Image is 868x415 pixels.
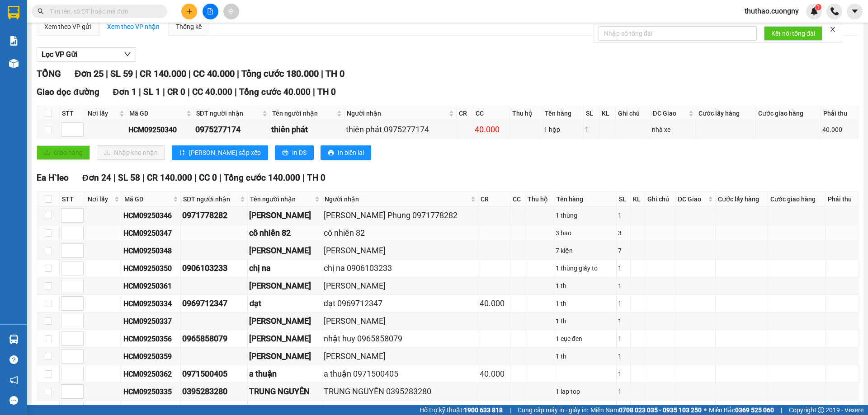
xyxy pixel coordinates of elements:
[37,47,136,62] button: Lọc VP Gửi
[207,8,213,14] span: file-add
[249,368,320,380] div: a thuận
[822,125,857,135] div: 40.000
[270,121,344,139] td: thiên phát
[249,262,320,275] div: chị na
[556,298,615,308] div: 1 th
[509,405,511,415] span: |
[248,260,322,277] td: chị na
[181,365,248,383] td: 0971500405
[248,330,322,348] td: nhật huy
[249,280,320,292] div: [PERSON_NAME]
[618,281,629,291] div: 1
[37,68,61,79] span: TỔNG
[186,8,193,14] span: plus
[203,4,218,19] button: file-add
[249,315,320,327] div: [PERSON_NAME]
[324,385,477,398] div: TRUNG NGUYÊN 0395283280
[128,124,192,135] div: HCM09250340
[110,68,133,79] span: SL 59
[324,262,477,275] div: chị na 0906103233
[313,87,315,97] span: |
[122,348,181,365] td: HCM09250359
[223,4,239,19] button: aim
[182,262,246,275] div: 0906103233
[678,194,706,204] span: ĐC Giao
[9,36,19,46] img: solution-icon
[631,192,645,207] th: KL
[44,22,91,32] div: Xem theo VP gửi
[271,123,343,136] div: thiên phát
[830,7,839,15] img: phone-icon
[118,173,140,183] span: SL 58
[123,228,179,239] div: HCM09250347
[163,87,165,97] span: |
[556,351,615,361] div: 1 th
[815,4,821,10] sup: 1
[123,368,179,380] div: HCM09250362
[9,355,18,364] span: question-circle
[182,332,246,345] div: 0965858079
[328,149,334,157] span: printer
[183,194,238,204] span: SĐT người nhận
[122,365,181,383] td: HCM09250362
[249,350,320,363] div: [PERSON_NAME]
[584,106,599,121] th: SL
[420,405,503,415] span: Hỗ trợ kỹ thuật:
[618,334,629,344] div: 1
[249,297,320,310] div: đạt
[97,145,165,160] button: downloadNhập kho nhận
[324,209,477,222] div: [PERSON_NAME] Phụng 0971778282
[510,192,525,207] th: CC
[818,407,824,413] span: copyright
[181,295,248,312] td: 0969712347
[618,210,629,220] div: 1
[324,297,477,310] div: đạt 0969712347
[122,260,181,277] td: HCM09250350
[82,173,111,183] span: Đơn 24
[122,312,181,330] td: HCM09250337
[826,192,859,207] th: Phải thu
[324,368,477,380] div: a thuận 0971500405
[810,7,818,15] img: icon-new-feature
[618,404,629,414] div: 2
[464,406,503,414] strong: 1900 633 818
[123,280,179,292] div: HCM09250361
[272,108,335,118] span: Tên người nhận
[182,209,246,222] div: 0971778282
[239,87,311,97] span: Tổng cước 40.000
[123,316,179,327] div: HCM09250337
[167,87,185,97] span: CR 0
[249,209,320,222] div: [PERSON_NAME]
[123,245,179,256] div: HCM09250348
[347,108,447,118] span: Người nhận
[37,173,69,183] span: Ea H`leo
[619,406,702,414] strong: 0708 023 035 - 0935 103 250
[599,26,757,41] input: Nhập số tổng đài
[129,108,184,118] span: Mã GD
[182,385,246,398] div: 0395283280
[292,148,307,158] span: In DS
[123,333,179,345] div: HCM09250356
[249,227,320,239] div: cô nhiên 82
[618,387,629,396] div: 1
[709,405,774,415] span: Miền Bắc
[37,87,99,97] span: Giao dọc đường
[480,297,509,310] div: 40.000
[75,68,104,79] span: Đơn 25
[140,68,186,79] span: CR 140.000
[307,173,325,183] span: TH 0
[618,246,629,256] div: 7
[645,192,675,207] th: Ghi chú
[176,22,202,32] div: Thống kê
[556,387,615,396] div: 1 lap top
[556,263,615,273] div: 1 thùng giấy to
[737,5,806,17] span: thuthao.cuongny
[250,194,312,204] span: Tên người nhận
[248,224,322,242] td: cô nhiên 82
[851,7,859,15] span: caret-down
[193,68,235,79] span: CC 40.000
[9,376,18,384] span: notification
[50,6,156,16] input: Tìm tên, số ĐT hoặc mã đơn
[325,194,469,204] span: Người nhận
[696,106,756,121] th: Cước lấy hàng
